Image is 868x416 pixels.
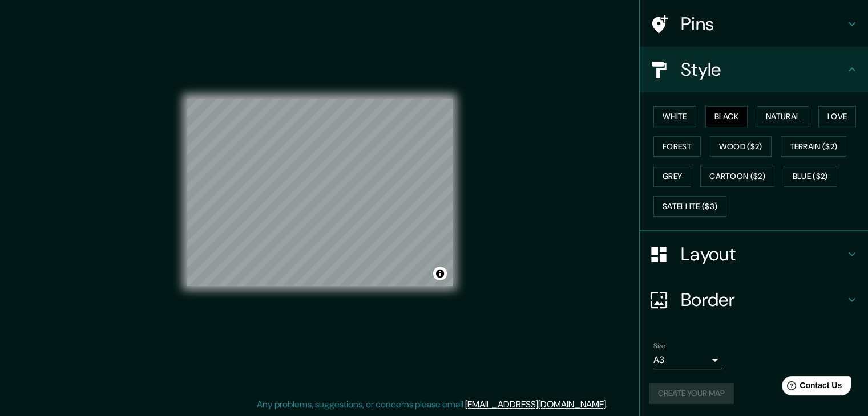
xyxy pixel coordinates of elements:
[766,372,855,403] iframe: Help widget launcher
[608,398,609,411] div: .
[653,351,722,369] div: A3
[781,136,847,157] button: Terrain ($2)
[710,136,772,157] button: Wood ($2)
[653,106,696,127] button: White
[653,196,726,217] button: Satellite ($3)
[818,106,856,127] button: Love
[700,166,774,187] button: Cartoon ($2)
[640,47,868,92] div: Style
[681,243,845,266] h4: Layout
[640,277,868,323] div: Border
[653,166,691,187] button: Grey
[609,398,612,411] div: .
[681,58,845,81] h4: Style
[653,136,701,157] button: Forest
[640,231,868,277] div: Layout
[681,13,845,35] h4: Pins
[465,398,606,410] a: [EMAIL_ADDRESS][DOMAIN_NAME]
[433,267,447,280] button: Toggle attribution
[640,1,868,47] div: Pins
[681,288,845,311] h4: Border
[257,398,608,411] p: Any problems, suggestions, or concerns please email .
[757,106,809,127] button: Natural
[784,166,837,187] button: Blue ($2)
[705,106,748,127] button: Black
[653,341,665,351] label: Size
[187,99,453,286] canvas: Map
